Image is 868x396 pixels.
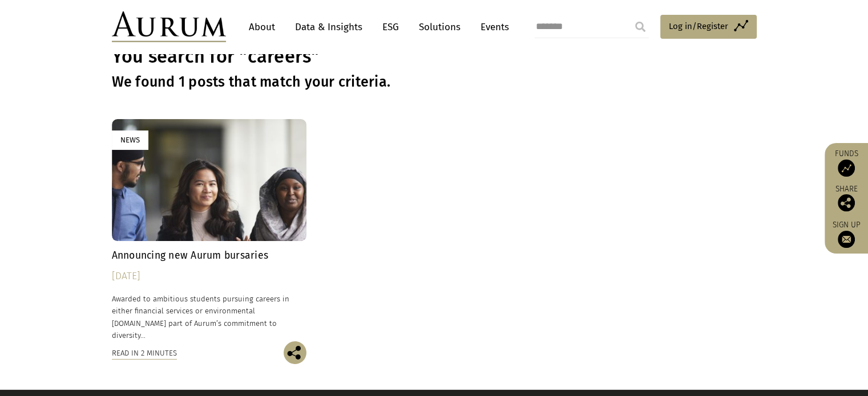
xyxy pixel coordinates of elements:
h1: You search for "careers" [112,46,757,68]
img: Aurum [112,11,226,42]
img: Share this post [838,194,855,211]
a: Events [475,17,509,38]
div: News [112,130,148,149]
h4: Announcing new Aurum bursaries [112,250,307,262]
img: Share this post [284,341,306,364]
span: Log in/Register [669,19,728,33]
h3: We found 1 posts that match your criteria. [112,74,757,91]
div: [DATE] [112,268,307,284]
a: News Announcing new Aurum bursaries [DATE] Awarded to ambitious students pursuing careers in eith... [112,119,307,341]
a: Sign up [830,220,862,248]
a: ESG [377,17,405,38]
a: About [243,17,281,38]
input: Submit [629,15,652,38]
img: Access Funds [838,160,855,177]
a: Solutions [413,17,466,38]
div: Share [830,185,862,211]
a: Funds [830,149,862,177]
div: Read in 2 minutes [112,347,177,360]
a: Data & Insights [289,17,368,38]
a: Log in/Register [660,15,757,39]
img: Sign up to our newsletter [838,231,855,248]
p: Awarded to ambitious students pursuing careers in either financial services or environmental [DOM... [112,293,307,341]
